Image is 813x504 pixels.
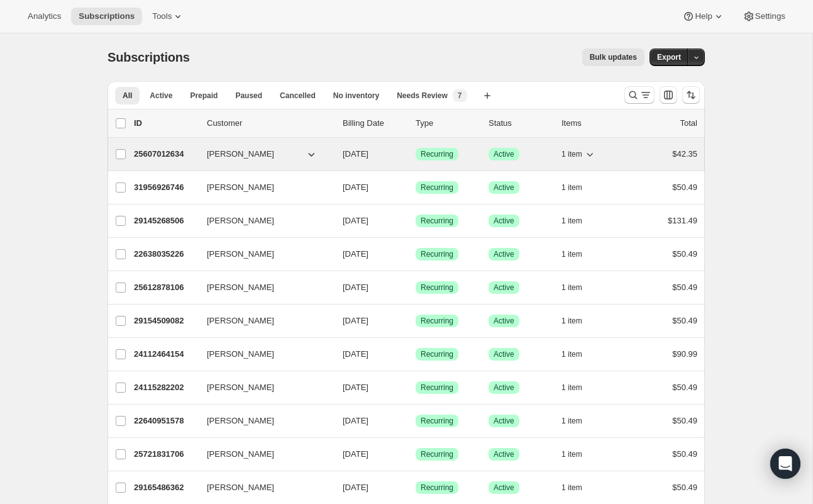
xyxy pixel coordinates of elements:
span: $50.49 [672,182,697,192]
span: [PERSON_NAME] [207,348,274,361]
div: Items [561,117,624,130]
button: 1 item [561,412,596,430]
span: [PERSON_NAME] [207,181,274,194]
p: Total [680,117,697,130]
button: 1 item [561,145,596,163]
p: 25607012634 [134,148,197,160]
span: Recurring [421,182,453,193]
span: [PERSON_NAME] [207,215,274,227]
span: $131.49 [668,216,697,225]
button: [PERSON_NAME] [199,177,325,198]
div: Open Intercom Messenger [770,449,800,479]
span: Settings [755,11,785,21]
p: 29154509082 [134,315,197,327]
button: Customize table column order and visibility [660,86,677,104]
span: Recurring [421,483,453,493]
span: Active [494,283,514,293]
span: All [123,91,132,101]
span: [DATE] [343,249,368,259]
span: [PERSON_NAME] [207,448,274,461]
button: [PERSON_NAME] [199,378,325,398]
p: 22638035226 [134,248,197,260]
button: [PERSON_NAME] [199,411,325,431]
span: Recurring [421,449,453,459]
p: ID [134,117,197,130]
p: 31956926746 [134,181,197,194]
p: 24112464154 [134,348,197,361]
button: 1 item [561,245,596,263]
span: 1 item [561,149,582,159]
span: Needs Review [397,91,448,101]
span: [DATE] [343,216,368,225]
p: Billing Date [343,117,406,130]
div: Type [416,117,478,130]
span: Active [494,483,514,493]
span: Paused [235,91,262,101]
span: [DATE] [343,416,368,425]
span: Recurring [421,316,453,326]
p: 29165486362 [134,481,197,494]
p: Status [489,117,551,130]
div: 25607012634[PERSON_NAME][DATE]SuccessRecurringSuccessActive1 item$42.35 [134,145,697,163]
span: [PERSON_NAME] [207,381,274,394]
span: Analytics [28,11,61,21]
span: [DATE] [343,149,368,159]
button: Create new view [477,87,497,104]
span: Export [657,52,681,62]
span: Subscriptions [79,11,135,21]
span: 1 item [561,216,582,226]
span: Active [494,249,514,259]
button: [PERSON_NAME] [199,211,325,231]
div: 24115282202[PERSON_NAME][DATE]SuccessRecurringSuccessActive1 item$50.49 [134,379,697,396]
p: 25721831706 [134,448,197,461]
button: Bulk updates [582,48,644,66]
span: [DATE] [343,449,368,459]
span: 1 item [561,483,582,493]
span: Active [494,383,514,393]
button: [PERSON_NAME] [199,344,325,364]
div: 24112464154[PERSON_NAME][DATE]SuccessRecurringSuccessActive1 item$90.99 [134,345,697,363]
span: 7 [458,91,462,101]
span: Active [494,316,514,326]
span: [DATE] [343,316,368,325]
button: [PERSON_NAME] [199,244,325,264]
span: 1 item [561,283,582,293]
span: $50.49 [672,449,697,459]
span: 1 item [561,249,582,259]
p: 29145268506 [134,215,197,227]
button: Subscriptions [71,8,142,25]
button: 1 item [561,212,596,230]
button: Settings [735,8,793,25]
span: 1 item [561,449,582,459]
span: Recurring [421,383,453,393]
span: [PERSON_NAME] [207,248,274,260]
span: Active [494,182,514,193]
span: Active [494,149,514,159]
span: Active [494,349,514,359]
p: 24115282202 [134,381,197,394]
p: 22640951578 [134,415,197,427]
span: 1 item [561,383,582,393]
span: [DATE] [343,283,368,292]
button: 1 item [561,312,596,330]
span: 1 item [561,316,582,326]
span: Bulk updates [590,52,637,62]
div: 29165486362[PERSON_NAME][DATE]SuccessRecurringSuccessActive1 item$50.49 [134,479,697,496]
div: 29154509082[PERSON_NAME][DATE]SuccessRecurringSuccessActive1 item$50.49 [134,312,697,330]
span: 1 item [561,416,582,426]
span: $50.49 [672,383,697,392]
button: [PERSON_NAME] [199,277,325,298]
span: Active [494,216,514,226]
span: Active [150,91,172,101]
button: Tools [145,8,192,25]
div: 25721831706[PERSON_NAME][DATE]SuccessRecurringSuccessActive1 item$50.49 [134,445,697,463]
span: 1 item [561,349,582,359]
div: 31956926746[PERSON_NAME][DATE]SuccessRecurringSuccessActive1 item$50.49 [134,179,697,196]
button: [PERSON_NAME] [199,311,325,331]
span: $42.35 [672,149,697,159]
span: [PERSON_NAME] [207,481,274,494]
span: Recurring [421,283,453,293]
button: [PERSON_NAME] [199,478,325,498]
div: 22640951578[PERSON_NAME][DATE]SuccessRecurringSuccessActive1 item$50.49 [134,412,697,430]
div: 22638035226[PERSON_NAME][DATE]SuccessRecurringSuccessActive1 item$50.49 [134,245,697,263]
